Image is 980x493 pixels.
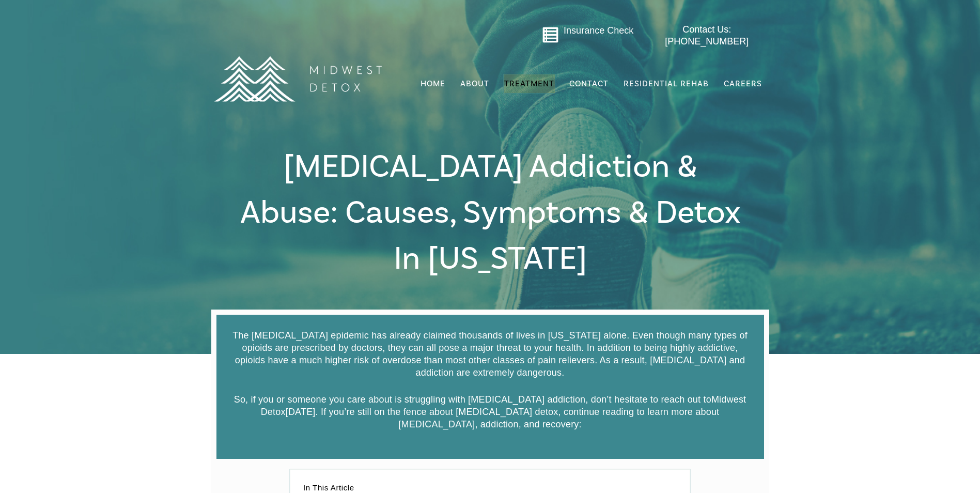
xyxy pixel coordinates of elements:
[240,146,740,280] span: [MEDICAL_DATA] Addiction & Abuse: Causes, Symptoms & Detox in [US_STATE]
[229,329,751,379] p: The [MEDICAL_DATA] epidemic has already claimed thousands of lives in [US_STATE] alone. Even thou...
[569,80,609,88] span: Contact
[624,79,709,89] span: Residential Rehab
[207,34,388,124] img: MD Logo Horitzontal white-01 (1) (1)
[564,25,633,36] a: Insurance Check
[724,79,762,89] span: Careers
[503,74,555,94] a: Treatment
[623,74,710,94] a: Residential Rehab
[645,24,769,48] a: Contact Us: [PHONE_NUMBER]
[303,483,354,492] span: In This Article
[229,393,751,430] p: So, if you or someone you care about is struggling with [MEDICAL_DATA] addiction, don’t hesitate ...
[542,26,559,47] a: Go to midwestdetox.com/message-form-page/
[723,74,763,94] a: Careers
[460,80,489,88] span: About
[419,74,446,94] a: Home
[568,74,610,94] a: Contact
[665,24,749,47] span: Contact Us: [PHONE_NUMBER]
[504,80,554,88] span: Treatment
[459,74,490,94] a: About
[421,79,445,89] span: Home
